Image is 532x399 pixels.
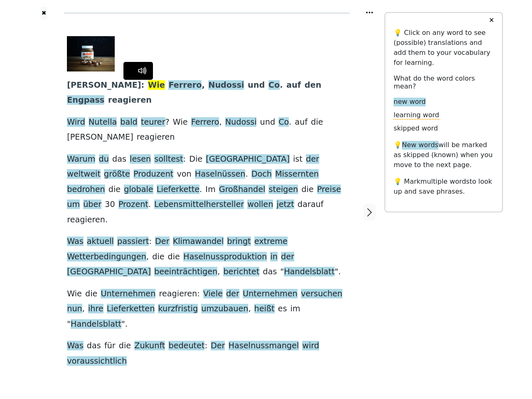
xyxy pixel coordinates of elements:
span: ". [121,319,128,330]
p: 💡 Mark to look up and save phrases. [394,177,494,197]
span: ? [165,117,170,128]
span: ihre [88,304,103,314]
span: Nutella [89,117,117,128]
span: Wie [173,117,188,128]
span: wird [302,341,319,351]
span: Wie [148,80,165,91]
span: bedrohen [67,185,105,195]
span: " [280,267,284,277]
span: steigen [268,185,298,195]
span: : [204,341,207,351]
span: Lieferkette [157,185,199,195]
span: weltweit [67,169,101,180]
span: Lieferketten [107,304,155,314]
span: solltest [154,154,183,165]
span: Handelsblatt [284,267,335,277]
span: Viele [203,289,223,299]
span: der [281,252,294,262]
span: , [146,252,149,262]
span: reagieren [108,95,152,106]
span: das [263,267,277,277]
span: extreme [254,236,288,247]
span: voraussichtlich [67,356,127,367]
span: die [168,252,180,262]
span: Großhandel [219,185,266,195]
button: ✕ [484,13,499,28]
span: der [306,154,319,165]
span: die [119,341,131,351]
span: lesen [130,154,151,165]
span: : [141,80,145,91]
span: Prozent [118,199,148,210]
span: reagieren [137,132,175,143]
span: . [245,169,248,180]
span: beeinträchtigen [154,267,217,277]
span: [PERSON_NAME] [67,132,133,143]
span: reagieren [67,215,105,225]
span: das [112,154,126,165]
span: [PERSON_NAME] [67,80,141,91]
span: es [278,304,287,314]
span: und [260,117,276,128]
span: teurer [141,117,165,128]
span: wollen [247,199,273,210]
span: : [183,154,186,165]
span: die [301,185,313,195]
span: bedeutet [168,341,204,351]
span: Was [67,341,84,351]
span: größte [104,169,130,180]
span: darauf [298,199,324,210]
span: Engpass [67,95,104,106]
span: umzubauen [201,304,248,314]
span: um [67,199,80,210]
span: Ferrero [168,80,202,91]
span: Doch [251,169,272,180]
span: Der [211,341,225,351]
span: Wetterbedingungen [67,252,146,262]
p: 💡 Click on any word to see (possible) translations and add them to your vocabulary for learning. [394,28,494,68]
img: 508272725-scaled.jpg [67,36,115,71]
span: Wie [67,289,82,299]
span: Unternehmen [101,289,155,299]
span: für [104,341,116,351]
span: , [202,80,204,91]
span: Zukunft [134,341,165,351]
span: : [149,236,151,247]
span: Im [205,185,215,195]
span: die [152,252,164,262]
span: learning word [394,111,439,120]
span: Wird [67,117,85,128]
span: Warum [67,154,95,165]
span: Haselnüssen [195,169,246,180]
span: der [226,289,239,299]
span: reagieren [159,289,197,299]
p: 💡 will be marked as skipped (known) when you move to the next page. [394,140,494,170]
span: ". [335,267,341,277]
span: das [87,341,101,351]
span: auf [295,117,308,128]
span: bald [120,117,137,128]
span: . [105,215,108,225]
span: heißt [254,304,275,314]
button: ✖ [40,7,47,20]
span: die [85,289,97,299]
span: Was [67,236,84,247]
span: Produzent [133,169,173,180]
span: passiert [117,236,149,247]
span: jetzt [276,199,294,210]
span: Lebensmittelhersteller [154,199,244,210]
span: Die [189,154,202,165]
span: , [219,117,222,128]
span: nun [67,304,82,314]
h6: What do the word colors mean? [394,74,494,90]
span: New words [402,141,438,150]
span: und [248,80,265,91]
span: Handelsblatt [71,319,121,330]
span: Nudossi [208,80,244,91]
span: " [67,319,71,330]
span: Klimawandel [173,236,224,247]
span: , [82,304,85,314]
span: Co [268,80,280,91]
span: den [305,80,321,91]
